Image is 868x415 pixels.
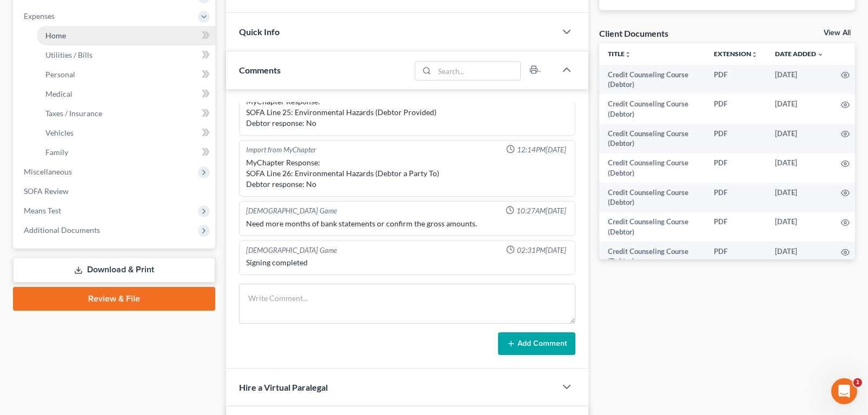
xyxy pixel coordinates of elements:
td: Credit Counseling Course (Debtor) [599,94,705,124]
span: Vehicles [45,128,74,137]
div: Signing completed [246,257,568,268]
div: MyChapter Response: SOFA Line 25: Environmental Hazards (Debtor Provided) Debtor response: No [246,96,568,129]
span: Means Test [24,206,61,215]
span: Quick Info [239,26,280,37]
td: [DATE] [766,124,832,153]
span: 12:14PM[DATE] [517,145,566,155]
a: Taxes / Insurance [37,104,215,123]
td: PDF [705,153,766,183]
td: PDF [705,124,766,153]
span: Utilities / Bills [45,50,92,59]
span: Medical [45,89,72,98]
div: Import from MyChapter [246,145,316,155]
td: PDF [705,183,766,212]
i: expand_more [817,51,824,58]
span: 02:31PM[DATE] [517,245,566,256]
span: Personal [45,70,75,79]
i: unfold_more [751,51,758,58]
td: [DATE] [766,242,832,271]
a: Titleunfold_more [608,50,631,58]
span: 1 [853,378,862,387]
div: MyChapter Response: SOFA Line 26: Environmental Hazards (Debtor a Party To) Debtor response: No [246,157,568,190]
td: PDF [705,94,766,124]
span: Hire a Virtual Paralegal [239,382,328,392]
button: Add Comment [498,332,575,355]
td: PDF [705,242,766,271]
iframe: Intercom live chat [831,378,857,404]
td: PDF [705,65,766,95]
a: Date Added expand_more [775,50,824,58]
td: Credit Counseling Course (Debtor) [599,65,705,95]
td: Credit Counseling Course (Debtor) [599,242,705,271]
a: SOFA Review [15,182,215,201]
a: Review & File [13,287,215,311]
a: Download & Print [13,257,215,283]
div: Need more months of bank statements or confirm the gross amounts. [246,218,568,229]
a: Utilities / Bills [37,45,215,65]
span: Taxes / Insurance [45,109,102,118]
td: [DATE] [766,212,832,242]
a: Family [37,143,215,162]
td: Credit Counseling Course (Debtor) [599,124,705,153]
a: Home [37,26,215,45]
td: [DATE] [766,94,832,124]
span: Miscellaneous [24,167,72,176]
span: Additional Documents [24,225,100,235]
td: [DATE] [766,65,832,95]
td: Credit Counseling Course (Debtor) [599,212,705,242]
span: Home [45,31,66,40]
input: Search... [435,62,521,80]
span: Expenses [24,11,55,21]
a: View All [824,29,851,37]
a: Medical [37,84,215,104]
a: Extensionunfold_more [714,50,758,58]
i: unfold_more [625,51,631,58]
a: Personal [37,65,215,84]
span: SOFA Review [24,186,69,196]
div: [DEMOGRAPHIC_DATA] Game [246,206,337,216]
td: [DATE] [766,183,832,212]
td: PDF [705,212,766,242]
td: Credit Counseling Course (Debtor) [599,183,705,212]
div: Client Documents [599,28,668,39]
span: Comments [239,65,281,75]
a: Vehicles [37,123,215,143]
span: Family [45,148,68,157]
span: 10:27AM[DATE] [516,206,566,216]
td: Credit Counseling Course (Debtor) [599,153,705,183]
td: [DATE] [766,153,832,183]
div: [DEMOGRAPHIC_DATA] Game [246,245,337,256]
